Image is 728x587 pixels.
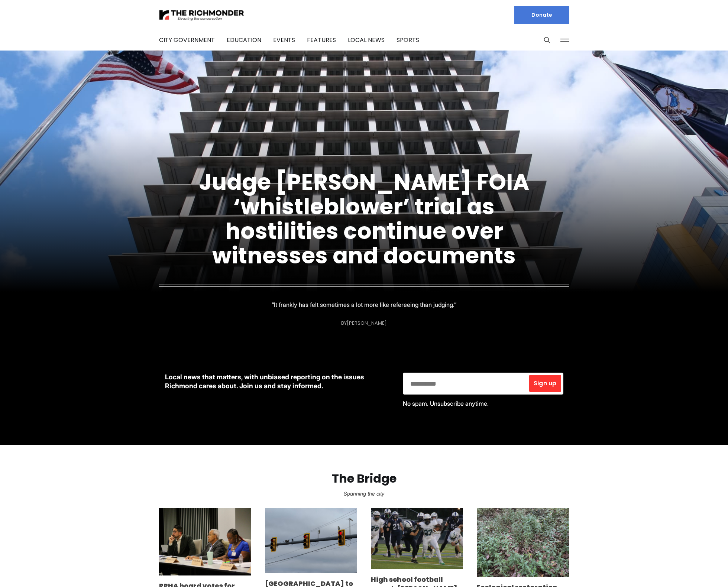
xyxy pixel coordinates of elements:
[534,380,556,386] span: Sign up
[12,472,716,486] h2: The Bridge
[348,36,385,44] a: Local News
[665,551,728,587] iframe: portal-trigger
[227,36,261,44] a: Education
[159,36,215,44] a: City Government
[347,320,387,327] a: [PERSON_NAME]
[272,299,456,310] p: “It frankly has felt sometimes a lot more like refereeing than judging.”
[273,36,295,44] a: Events
[12,489,716,499] p: Spanning the city
[529,375,561,392] button: Sign up
[159,508,251,575] img: RRHA board votes for more Gilpin talks but says it’s too early to OK redevelopment plans
[403,400,489,407] span: No spam. Unsubscribe anytime.
[514,6,569,24] a: Donate
[541,35,553,46] button: Search this site
[199,166,529,271] a: Judge [PERSON_NAME] FOIA ‘whistleblower’ trial as hostilities continue over witnesses and documents
[477,508,569,577] img: Ecological restoration continues at Chapel Island with invasive plant removal
[265,508,357,573] img: Richmond to install 10 red light cameras
[397,36,419,44] a: Sports
[341,320,387,326] div: By
[371,508,463,569] img: High school football report: Atlee's Dewey celebrates a big moment with family
[159,9,245,22] img: The Richmonder
[165,373,391,390] p: Local news that matters, with unbiased reporting on the issues Richmond cares about. Join us and ...
[307,36,336,44] a: Features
